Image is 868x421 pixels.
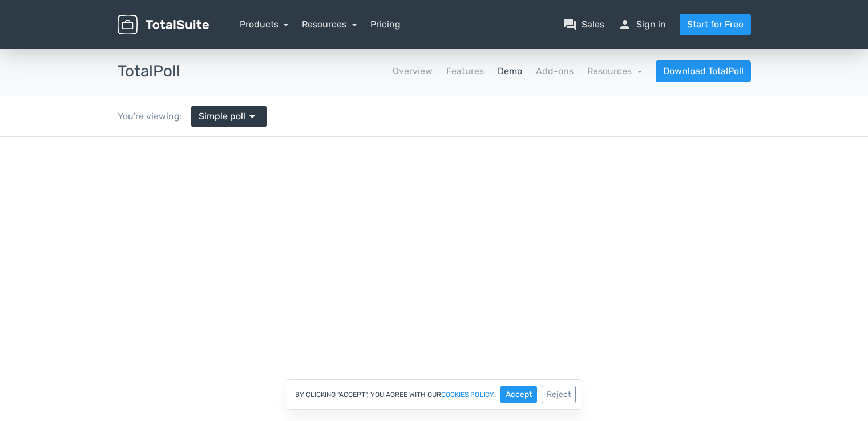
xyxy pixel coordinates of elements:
a: Start for Free [680,14,751,35]
a: cookies policy [441,391,494,398]
a: Add-ons [536,64,574,78]
a: Features [446,64,484,78]
button: Reject [542,386,576,403]
a: question_answerSales [563,18,604,31]
div: By clicking "Accept", you agree with our . [286,379,582,410]
a: Pricing [370,18,401,31]
button: Accept [500,386,537,403]
span: Simple poll [199,110,245,123]
a: Download TotalPoll [656,60,751,82]
img: TotalSuite for WordPress [118,15,209,35]
a: Demo [498,64,522,78]
a: Products [240,19,289,30]
span: question_answer [563,18,577,31]
a: Resources [302,19,357,30]
a: personSign in [618,18,666,31]
a: Overview [393,64,433,78]
a: Resources [587,66,642,76]
h3: TotalPoll [118,63,180,80]
a: Simple poll arrow_drop_down [191,106,267,127]
span: person [618,18,632,31]
span: arrow_drop_down [245,110,259,123]
div: You're viewing: [118,110,191,123]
